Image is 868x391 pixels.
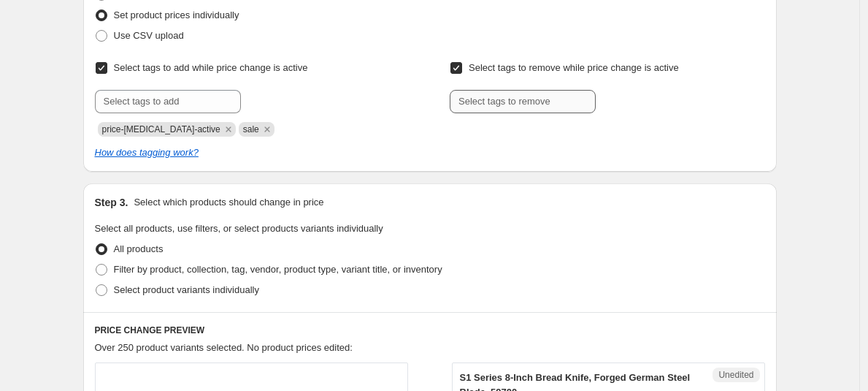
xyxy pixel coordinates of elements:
input: Select tags to remove [450,90,596,113]
span: Select product variants individually [114,284,259,295]
button: Remove price-change-job-active [222,123,235,136]
span: All products [114,243,164,254]
p: Select which products should change in price [134,195,323,210]
span: price-change-job-active [102,124,220,134]
h2: Step 3. [95,195,128,210]
span: Set product prices individually [114,10,239,20]
a: How does tagging work? [95,147,199,158]
span: Select tags to remove while price change is active [469,62,679,73]
span: Unedited [718,369,753,381]
button: Remove sale [261,123,274,136]
span: Over 250 product variants selected. No product prices edited: [95,342,353,353]
span: Select tags to add while price change is active [114,62,308,73]
input: Select tags to add [95,90,241,113]
span: sale [243,124,259,134]
span: Select all products, use filters, or select products variants individually [95,223,383,234]
h6: PRICE CHANGE PREVIEW [95,324,765,336]
span: Filter by product, collection, tag, vendor, product type, variant title, or inventory [114,264,442,275]
span: Use CSV upload [114,30,184,41]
